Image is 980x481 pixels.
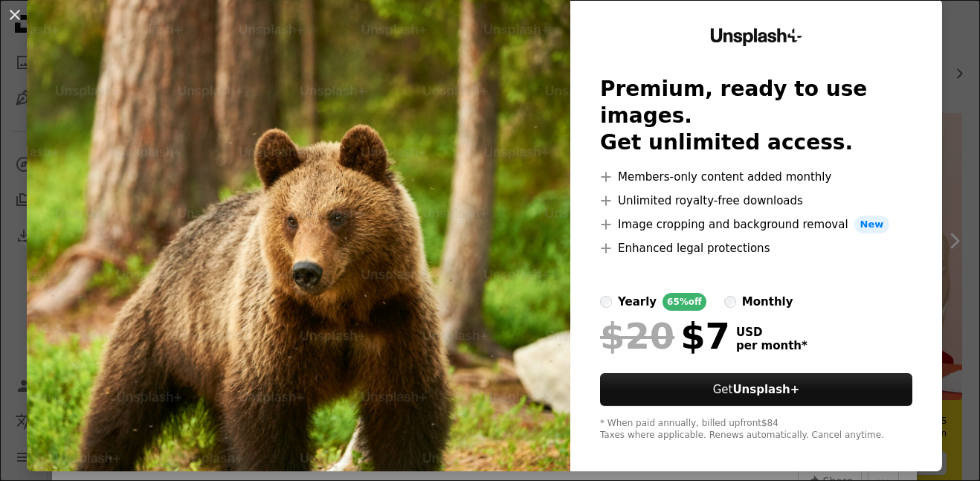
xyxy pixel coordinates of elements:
input: yearly65%off [600,296,612,308]
span: per month * [736,339,807,352]
li: Image cropping and background removal [600,216,912,233]
li: Members-only content added monthly [600,168,912,186]
h2: Premium, ready to use images. Get unlimited access. [600,76,912,156]
div: monthly [742,293,793,311]
strong: Unsplash+ [732,383,799,396]
div: * When paid annually, billed upfront $84 Taxes where applicable. Renews automatically. Cancel any... [600,418,912,442]
span: USD [736,326,807,339]
li: Unlimited royalty-free downloads [600,192,912,210]
div: $7 [600,317,730,355]
span: New [854,216,890,233]
span: $20 [600,317,674,355]
div: yearly [618,293,657,311]
div: 65% off [663,293,706,311]
li: Enhanced legal protections [600,239,912,257]
input: monthly [724,296,736,308]
button: GetUnsplash+ [600,373,912,406]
